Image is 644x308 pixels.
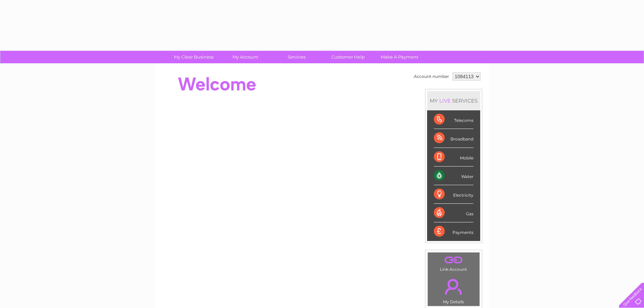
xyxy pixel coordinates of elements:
div: Broadband [434,129,473,148]
a: My Clear Business [166,51,222,63]
a: . [429,254,478,266]
a: . [429,275,478,299]
td: Link Account [427,252,480,273]
div: MY SERVICES [427,91,480,110]
div: Mobile [434,148,473,167]
td: My Details [427,273,480,306]
div: LIVE [438,97,452,104]
a: Customer Help [320,51,376,63]
a: Services [269,51,325,63]
div: Electricity [434,185,473,204]
div: Gas [434,204,473,222]
td: Account number [412,71,451,82]
div: Payments [434,222,473,241]
a: Make A Payment [372,51,427,63]
div: Telecoms [434,110,473,129]
div: Water [434,167,473,185]
a: My Account [217,51,273,63]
